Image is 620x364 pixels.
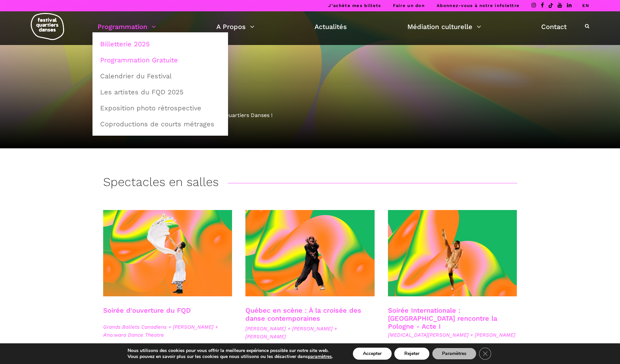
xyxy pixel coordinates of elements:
[97,21,156,32] a: Programmation
[128,354,333,360] p: Vous pouvez en savoir plus sur les cookies que nous utilisons ou les désactiver dans .
[315,21,347,32] a: Actualités
[96,68,224,84] a: Calendrier du Festival
[328,3,381,8] a: J’achète mes billets
[103,323,232,339] span: Grands Ballets Canadiens + [PERSON_NAME] + A'no:wara Dance Theatre
[31,13,64,40] img: logo-fqd-med
[541,21,567,32] a: Contact
[393,3,425,8] a: Faire un don
[103,175,219,192] h3: Spectacles en salles
[216,21,254,32] a: A Propos
[432,348,476,360] button: Paramètres
[103,76,517,91] h1: Billetterie 2025
[394,348,429,360] button: Rejeter
[479,348,491,360] button: Close GDPR Cookie Banner
[103,306,191,314] a: Soirée d'ouverture du FQD
[96,36,224,52] a: Billetterie 2025
[308,354,332,360] button: paramètres
[353,348,392,360] button: Accepter
[96,84,224,100] a: Les artistes du FQD 2025
[96,116,224,132] a: Coproductions de courts métrages
[437,3,520,8] a: Abonnez-vous à notre infolettre
[388,306,497,330] a: Soirée Internationale : [GEOGRAPHIC_DATA] rencontre la Pologne - Acte I
[407,21,481,32] a: Médiation culturelle
[128,348,333,354] p: Nous utilisons des cookies pour vous offrir la meilleure expérience possible sur notre site web.
[96,100,224,116] a: Exposition photo rétrospective
[103,111,517,120] div: Découvrez la programmation 2025 du Festival Quartiers Danses !
[582,3,589,8] a: EN
[245,325,375,341] span: [PERSON_NAME] + [PERSON_NAME] + [PERSON_NAME]
[96,52,224,68] a: Programmation Gratuite
[245,306,361,322] a: Québec en scène : À la croisée des danse contemporaines
[388,331,517,339] span: [MEDICAL_DATA][PERSON_NAME] + [PERSON_NAME]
